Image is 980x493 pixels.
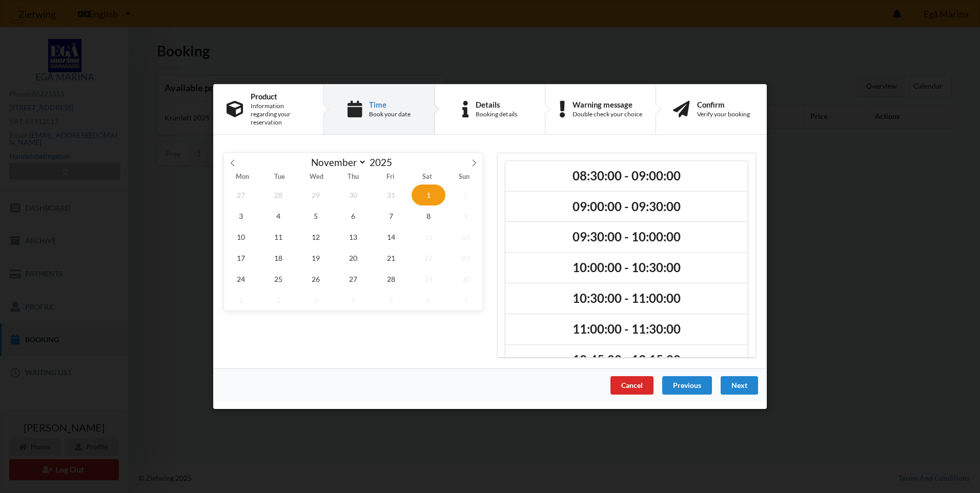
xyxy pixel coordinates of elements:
[412,290,445,311] span: December 6, 2025
[337,184,371,206] span: October 30, 2025
[513,291,741,306] h2: 10:30:00 - 11:00:00
[299,269,333,290] span: November 26, 2025
[372,174,409,181] span: Fri
[261,227,295,248] span: November 11, 2025
[412,206,445,227] span: November 8, 2025
[251,102,310,127] div: Information regarding your reservation
[374,290,408,311] span: December 5, 2025
[224,290,258,311] span: December 1, 2025
[409,174,446,181] span: Sat
[697,110,750,118] div: Verify your booking
[337,248,371,269] span: November 20, 2025
[224,184,258,206] span: October 27, 2025
[337,290,371,311] span: December 4, 2025
[374,206,408,227] span: November 7, 2025
[298,174,335,181] span: Wed
[449,269,483,290] span: November 30, 2025
[449,248,483,269] span: November 23, 2025
[337,206,371,227] span: November 6, 2025
[412,184,445,206] span: November 1, 2025
[299,206,333,227] span: November 5, 2025
[374,227,408,248] span: November 14, 2025
[412,248,445,269] span: November 22, 2025
[224,174,261,181] span: Mon
[261,290,295,311] span: December 2, 2025
[513,260,741,276] h2: 10:00:00 - 10:30:00
[449,184,483,206] span: November 2, 2025
[224,248,258,269] span: November 17, 2025
[449,290,483,311] span: December 7, 2025
[697,100,750,109] div: Confirm
[299,290,333,311] span: December 3, 2025
[449,227,483,248] span: November 16, 2025
[513,230,741,245] h2: 09:30:00 - 10:00:00
[299,184,333,206] span: October 29, 2025
[337,269,371,290] span: November 27, 2025
[412,227,445,248] span: November 15, 2025
[299,248,333,269] span: November 19, 2025
[476,100,517,109] div: Details
[337,227,371,248] span: November 13, 2025
[261,174,298,181] span: Tue
[573,110,642,118] div: Double check your choice
[374,269,408,290] span: November 28, 2025
[369,100,411,109] div: Time
[366,156,400,168] input: Year
[513,199,741,215] h2: 09:00:00 - 09:30:00
[610,376,654,395] div: Cancel
[446,174,483,181] span: Sun
[224,206,258,227] span: November 3, 2025
[335,174,372,181] span: Thu
[476,110,517,118] div: Booking details
[721,376,758,395] div: Next
[573,100,642,109] div: Warning message
[307,156,367,169] select: Month
[251,92,310,100] div: Product
[513,168,741,184] h2: 08:30:00 - 09:00:00
[449,206,483,227] span: November 9, 2025
[261,248,295,269] span: November 18, 2025
[513,352,741,368] h2: 12:45:00 - 13:15:00
[224,269,258,290] span: November 24, 2025
[662,376,712,395] div: Previous
[261,206,295,227] span: November 4, 2025
[369,110,411,118] div: Book your date
[224,227,258,248] span: November 10, 2025
[299,227,333,248] span: November 12, 2025
[374,248,408,269] span: November 21, 2025
[374,184,408,206] span: October 31, 2025
[261,184,295,206] span: October 28, 2025
[513,321,741,337] h2: 11:00:00 - 11:30:00
[412,269,445,290] span: November 29, 2025
[261,269,295,290] span: November 25, 2025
